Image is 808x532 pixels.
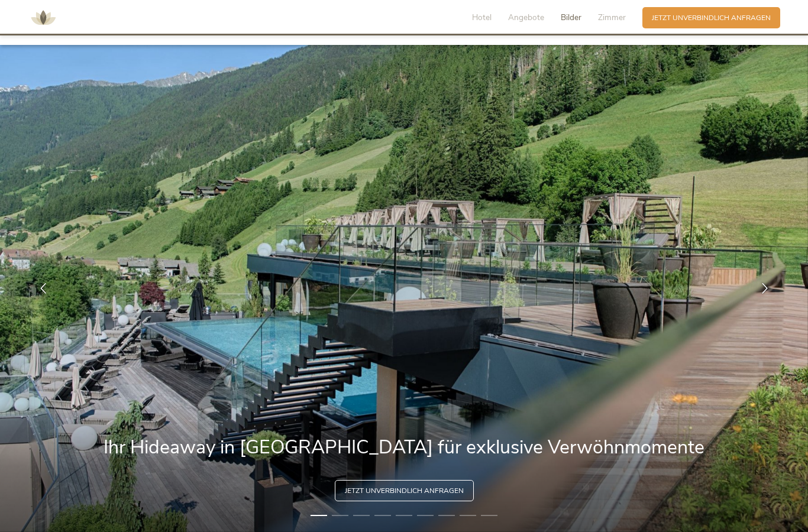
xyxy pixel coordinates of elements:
[508,12,544,23] span: Angebote
[652,13,771,23] span: Jetzt unverbindlich anfragen
[25,14,61,21] a: AMONTI & LUNARIS Wellnessresort
[472,12,492,23] span: Hotel
[598,12,626,23] span: Zimmer
[561,12,581,23] span: Bilder
[345,486,464,496] span: Jetzt unverbindlich anfragen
